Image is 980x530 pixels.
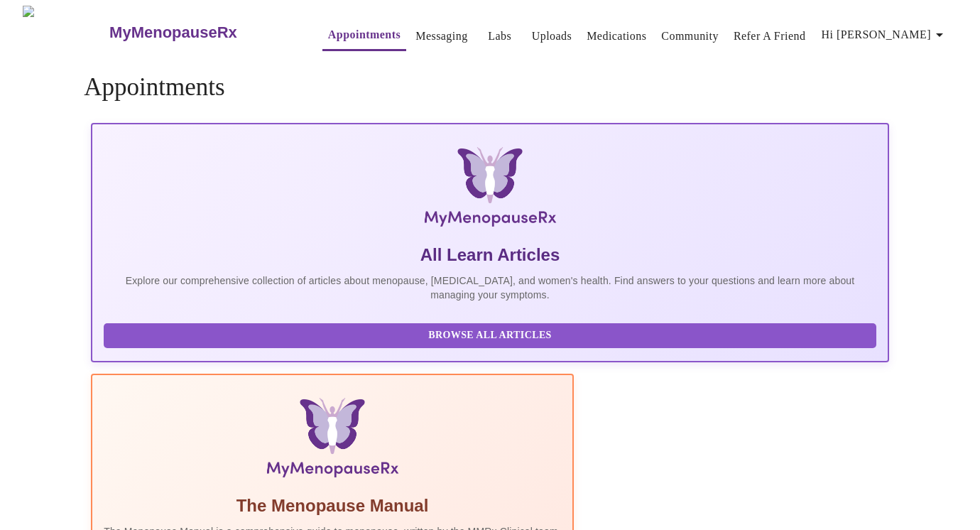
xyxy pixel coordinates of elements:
[734,26,806,46] a: Refer a Friend
[728,22,812,50] button: Refer a Friend
[822,25,948,45] span: Hi [PERSON_NAME]
[104,274,876,302] p: Explore our comprehensive collection of articles about menopause, [MEDICAL_DATA], and women's hea...
[532,26,572,46] a: Uploads
[655,22,724,50] button: Community
[108,8,294,58] a: MyMenopauseRx
[109,23,237,42] h3: MyMenopauseRx
[328,25,401,45] a: Appointments
[415,26,467,46] a: Messaging
[410,22,473,50] button: Messaging
[84,73,896,102] h4: Appointments
[176,398,488,483] img: Menopause Manual
[581,22,652,50] button: Medications
[661,26,719,46] a: Community
[23,6,108,59] img: MyMenopauseRx Logo
[477,22,523,50] button: Labs
[816,21,954,49] button: Hi [PERSON_NAME]
[587,26,646,46] a: Medications
[526,22,578,50] button: Uploads
[224,147,756,232] img: MyMenopauseRx Logo
[118,327,862,345] span: Browse All Articles
[488,26,511,46] a: Labs
[104,328,880,340] a: Browse All Articles
[104,244,876,266] h5: All Learn Articles
[104,323,876,348] button: Browse All Articles
[104,494,561,517] h5: The Menopause Manual
[322,21,406,51] button: Appointments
